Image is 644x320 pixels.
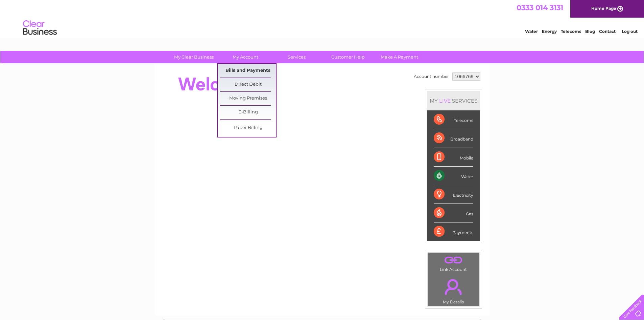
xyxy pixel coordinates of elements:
[427,273,480,306] td: My Details
[220,64,276,78] a: Bills and Payments
[427,252,480,274] td: Link Account
[434,129,473,148] div: Broadband
[525,29,538,34] a: Water
[23,18,57,38] img: logo.png
[220,78,276,91] a: Direct Debit
[542,29,557,34] a: Energy
[434,110,473,129] div: Telecoms
[434,222,473,241] div: Payments
[372,51,427,63] a: Make A Payment
[438,98,452,104] div: LIVE
[220,121,276,135] a: Paper Billing
[163,4,482,33] div: Clear Business is a trading name of Verastar Limited (registered in [GEOGRAPHIC_DATA] No. 3667643...
[434,167,473,185] div: Water
[622,29,638,34] a: Log out
[429,254,478,266] a: .
[599,29,616,34] a: Contact
[269,51,325,63] a: Services
[220,106,276,119] a: E-Billing
[561,29,581,34] a: Telecoms
[429,275,478,299] a: .
[434,185,473,204] div: Electricity
[517,3,563,12] a: 0333 014 3131
[412,71,451,82] td: Account number
[585,29,595,34] a: Blog
[320,51,376,63] a: Customer Help
[434,204,473,222] div: Gas
[166,51,222,63] a: My Clear Business
[434,148,473,167] div: Mobile
[217,51,273,63] a: My Account
[220,92,276,105] a: Moving Premises
[427,91,480,110] div: MY SERVICES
